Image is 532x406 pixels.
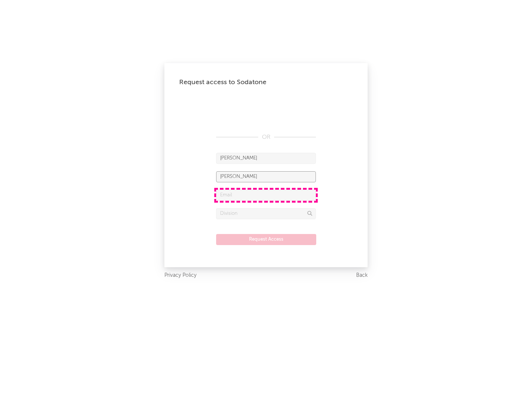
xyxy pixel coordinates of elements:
[216,234,316,245] button: Request Access
[356,271,368,280] a: Back
[216,190,316,201] input: Email
[216,133,316,142] div: OR
[179,78,353,87] div: Request access to Sodatone
[164,271,197,280] a: Privacy Policy
[216,208,316,219] input: Division
[216,171,316,182] input: Last Name
[216,153,316,164] input: First Name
